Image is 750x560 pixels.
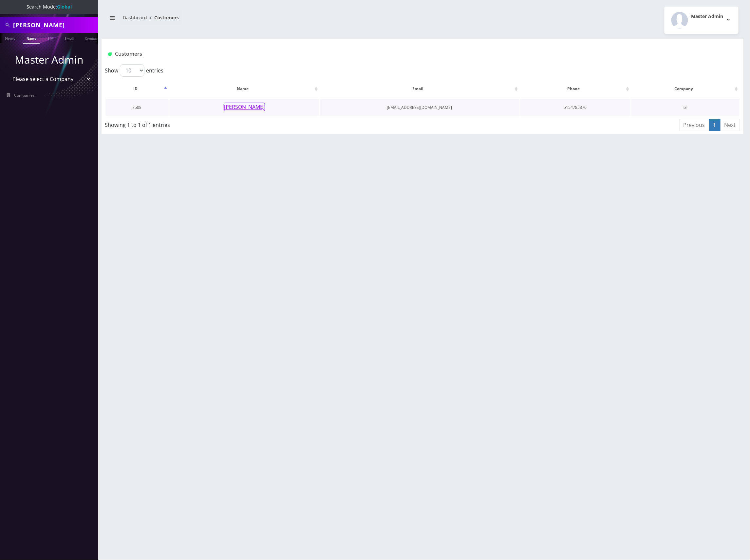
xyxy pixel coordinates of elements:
[520,99,631,116] td: 5154785376
[105,118,365,129] div: Showing 1 to 1 of 1 entries
[2,33,19,43] a: Phone
[108,51,630,57] h1: Customers
[105,64,163,77] label: Show entries
[709,119,721,131] a: 1
[57,4,72,10] strong: Global
[679,119,709,131] a: Previous
[320,99,519,116] td: [EMAIL_ADDRESS][DOMAIN_NAME]
[61,33,77,43] a: Email
[44,33,57,43] a: SIM
[82,33,103,43] a: Company
[23,33,40,44] a: Name
[169,79,319,98] th: Name: activate to sort column ascending
[14,92,35,98] span: Companies
[13,19,97,31] input: Search All Companies
[631,99,740,116] td: IoT
[106,11,418,30] nav: breadcrumb
[691,14,723,19] h2: Master Admin
[105,99,169,116] td: 7508
[27,4,72,10] span: Search Mode:
[120,64,144,77] select: Showentries
[147,14,179,21] li: Customers
[720,119,740,131] a: Next
[224,103,265,111] button: [PERSON_NAME]
[520,79,631,98] th: Phone: activate to sort column ascending
[123,14,147,21] a: Dashboard
[665,7,739,34] button: Master Admin
[105,79,169,98] th: ID: activate to sort column descending
[320,79,519,98] th: Email: activate to sort column ascending
[631,79,740,98] th: Company: activate to sort column ascending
